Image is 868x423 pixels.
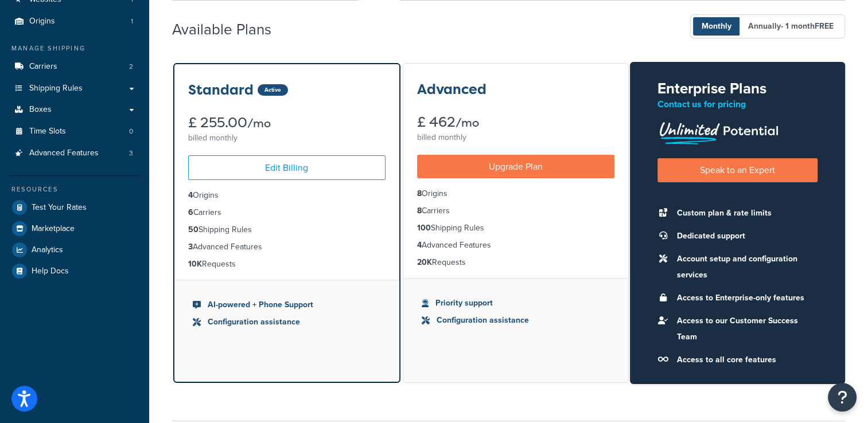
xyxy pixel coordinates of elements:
h3: Advanced [417,82,486,97]
span: Annually [739,17,842,36]
a: Test Your Rates [9,197,141,218]
li: Shipping Rules [417,222,614,234]
p: Contact us for pricing [657,96,818,112]
span: Carriers [29,62,57,72]
span: Help Docs [32,267,69,276]
div: Resources [9,185,141,194]
small: /mo [247,115,271,131]
h3: Standard [188,83,254,97]
li: Time Slots [9,121,141,142]
strong: 4 [417,239,422,251]
strong: 100 [417,222,431,234]
a: Advanced Features 3 [9,143,141,164]
strong: 8 [417,187,422,199]
span: Monthly [693,17,740,36]
li: Access to Enterprise-only features [671,290,818,306]
strong: 6 [188,206,193,218]
li: Requests [188,258,386,271]
a: Boxes [9,99,141,120]
li: Custom plan & rate limits [671,205,818,221]
a: Time Slots 0 [9,121,141,142]
div: £ 462 [417,115,614,130]
span: Advanced Features [29,148,99,158]
a: Shipping Rules [9,78,141,99]
li: Carriers [9,56,141,77]
a: Edit Billing [188,155,386,180]
span: 2 [129,62,133,72]
a: Origins 1 [9,11,141,32]
strong: 8 [417,205,422,217]
span: Shipping Rules [29,84,83,93]
span: Test Your Rates [32,203,87,213]
strong: 10K [188,258,202,270]
li: AI-powered + Phone Support [193,299,381,311]
strong: 3 [188,241,193,253]
div: £ 255.00 [188,116,386,130]
h2: Enterprise Plans [657,80,818,97]
li: Configuration assistance [193,316,381,328]
li: Origins [417,187,614,200]
strong: 4 [188,189,193,201]
a: Carriers 2 [9,56,141,77]
div: Manage Shipping [9,44,141,53]
li: Account setup and configuration services [671,251,818,283]
li: Origins [9,11,141,32]
a: Speak to an Expert [657,158,818,182]
div: Active [258,84,288,96]
a: Help Docs [9,261,141,281]
li: Priority support [422,297,610,310]
span: Analytics [32,245,63,255]
li: Advanced Features [417,239,614,252]
li: Advanced Features [9,143,141,164]
li: Dedicated support [671,228,818,244]
strong: 20K [417,256,432,268]
button: Monthly Annually- 1 monthFREE [690,14,845,38]
span: 0 [129,127,133,136]
li: Access to all core features [671,352,818,368]
a: Upgrade Plan [417,155,614,178]
span: - 1 month [781,20,834,32]
li: Carriers [417,205,614,217]
h2: Available Plans [172,21,289,38]
span: 1 [131,17,133,26]
span: 3 [129,148,133,158]
li: Carriers [188,206,386,219]
button: Open Resource Center [828,383,857,412]
span: Boxes [29,105,52,115]
a: Marketplace [9,218,141,239]
b: FREE [815,20,834,32]
li: Origins [188,189,386,202]
li: Requests [417,256,614,269]
li: Shipping Rules [188,224,386,236]
a: Analytics [9,240,141,260]
li: Configuration assistance [422,314,610,327]
span: Origins [29,17,55,26]
img: Unlimited Potential [657,118,779,144]
li: Access to our Customer Success Team [671,313,818,345]
div: billed monthly [188,130,386,146]
li: Advanced Features [188,241,386,253]
small: /mo [456,115,479,131]
span: Time Slots [29,127,66,136]
div: billed monthly [417,130,614,146]
strong: 50 [188,224,198,236]
span: Marketplace [32,224,75,234]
